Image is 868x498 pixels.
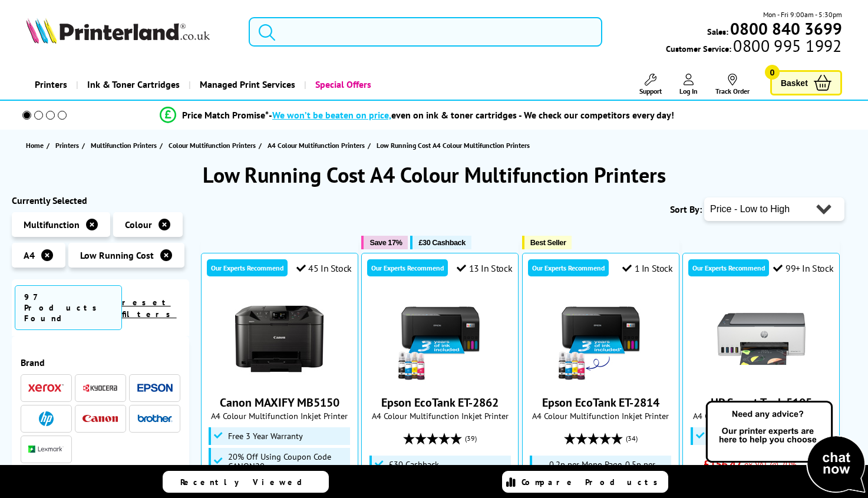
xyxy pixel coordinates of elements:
span: (39) [465,427,477,450]
li: modal_Promise [6,105,828,126]
h1: Low Running Cost A4 Colour Multifunction Printers [12,161,856,189]
img: Printerland Logo [26,18,210,44]
span: Recently Viewed [180,477,314,487]
a: A4 Colour Multifunction Printers [268,139,368,151]
a: Printers [55,139,82,151]
span: £30 Cashback [389,460,439,469]
a: Brother [137,411,173,426]
span: Sales: [707,26,728,37]
span: Save 17% [369,238,402,247]
span: Best Seller [530,238,566,247]
a: Printerland Logo [26,18,234,46]
a: Epson EcoTank ET-2862 [396,374,484,385]
span: Price Match Promise* [182,109,269,121]
span: (34) [626,427,638,450]
div: Our Experts Recommend [207,259,288,276]
a: Ink & Toner Cartridges [76,70,189,100]
span: Compare Products [522,477,664,487]
a: Home [26,139,47,151]
div: - even on ink & toner cartridges - We check our competitors every day! [269,109,674,121]
b: 0800 840 3699 [730,18,842,39]
a: Track Order [715,74,750,95]
a: 0800 840 3699 [728,23,842,34]
img: HP Smart Tank 5105 [717,295,806,383]
a: Managed Print Services [189,70,304,100]
div: 45 In Stock [296,262,352,274]
img: Xerox [28,384,64,392]
img: Epson EcoTank ET-2814 [556,295,645,383]
span: Sort By: [670,203,702,215]
a: Multifunction Printers [91,139,160,151]
a: Epson EcoTank ET-2814 [556,374,645,385]
span: A4 Colour Multifunction Inkjet Printer [368,410,512,421]
img: Brother [137,414,173,423]
span: Free 3 Year Warranty [228,431,303,441]
span: Colour Multifunction Printers [169,139,256,151]
div: 13 In Stock [457,262,512,274]
a: Xerox [28,381,64,395]
button: £30 Cashback [410,236,471,249]
img: Epson EcoTank ET-2862 [396,295,484,383]
span: 0.2p per Mono Page, 0.5p per Colour Page* [549,460,668,479]
img: Canon MAXIFY MB5150 [235,295,324,383]
div: 99+ In Stock [773,262,833,274]
a: Recently Viewed [163,471,329,493]
button: Save 17% [361,236,408,249]
a: Basket 0 [770,70,842,95]
a: Kyocera [82,381,118,395]
img: Lexmark [28,446,64,453]
span: Support [639,87,662,95]
a: Lexmark [28,442,64,457]
a: Log In [679,74,698,95]
img: Kyocera [82,384,118,393]
span: Mon - Fri 9:00am - 5:30pm [763,9,842,20]
button: Best Seller [522,236,572,249]
img: HP [39,411,54,426]
span: Low Running Cost [80,249,154,261]
a: Canon MAXIFY MB5150 [235,374,324,385]
a: Epson EcoTank ET-2814 [542,395,659,410]
span: Brand [21,357,180,368]
div: Our Experts Recommend [688,259,769,276]
span: Customer Service: [666,40,841,54]
span: Colour [125,219,152,230]
img: Canon [82,415,118,423]
span: A4 [24,249,35,261]
a: Epson [137,381,173,395]
span: A4 Colour Multifunction Inkjet Printer [207,410,352,421]
div: Our Experts Recommend [367,259,448,276]
a: Support [639,74,662,95]
span: A4 Colour Multifunction Inkjet Printer [529,410,673,421]
a: Canon MAXIFY MB5150 [220,395,339,410]
a: Canon [82,411,118,426]
span: £30 Cashback [418,238,465,247]
span: Multifunction Printers [91,139,157,151]
span: Basket [781,75,808,91]
span: A4 Colour Multifunction Printers [268,139,365,151]
span: 97 Products Found [15,285,122,330]
span: Multifunction [24,219,80,230]
a: Special Offers [304,70,380,100]
span: Ink & Toner Cartridges [87,70,180,100]
span: 0 [765,65,780,80]
a: Colour Multifunction Printers [169,139,259,151]
a: Epson EcoTank ET-2862 [381,395,499,410]
div: Our Experts Recommend [528,259,609,276]
a: HP Smart Tank 5105 [711,395,812,410]
span: 20% Off Using Coupon Code CANON20 [228,452,347,471]
img: Epson [137,384,173,393]
span: Log In [679,87,698,95]
span: 0800 995 1992 [731,40,841,51]
a: Compare Products [502,471,668,493]
img: Open Live Chat window [703,399,868,496]
span: Printers [55,139,79,151]
span: Low Running Cost A4 Colour Multifunction Printers [377,141,530,150]
a: Printers [26,70,76,100]
a: reset filters [122,297,177,319]
span: We won’t be beaten on price, [272,109,391,121]
div: 1 In Stock [622,262,673,274]
div: Currently Selected [12,194,189,206]
a: HP Smart Tank 5105 [717,374,806,385]
span: A4 Colour Multifunction Inkjet Printer [689,410,833,421]
a: HP [28,411,64,426]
